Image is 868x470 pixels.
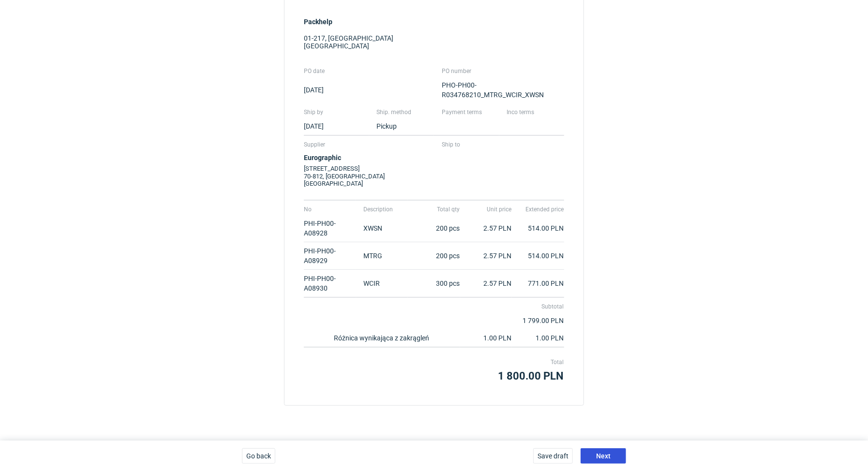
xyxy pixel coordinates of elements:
td: 2.57 PLN [460,269,512,297]
td: Pickup [369,117,434,135]
th: Unit price [460,200,512,215]
span: Go back [246,453,271,459]
td: XWSN [356,215,408,242]
td: 2.57 PLN [460,215,512,242]
td: 514.00 PLN [512,242,564,269]
td: 200 pcs [408,215,460,242]
th: Total [304,347,564,367]
td: 1 799.00 PLN [304,312,564,329]
th: Ship. method [369,103,434,117]
th: Payment terms [434,103,499,117]
td: Różnica wynikająca z zakrągleń [304,329,460,347]
th: Extended price [512,200,564,215]
button: Next [581,448,626,464]
th: Description [356,200,408,215]
strong: 1 800.00 PLN [498,370,564,382]
button: Go back [242,448,275,464]
span: Save draft [538,453,569,459]
td: 200 pcs [408,242,460,269]
th: Ship by [304,103,369,117]
th: Ship to [434,135,564,150]
th: No [304,200,356,215]
td: PHI-PH00-A08928 [304,215,356,242]
td: 514.00 PLN [512,215,564,242]
th: Supplier [304,135,434,150]
th: Inco terms [499,103,565,117]
th: PO date [304,62,434,76]
span: Next [596,453,611,459]
td: PHO-PH00-R034768210_MTRG_WCIR_XWSN [434,76,564,103]
td: [DATE] [304,76,434,103]
td: PHI-PH00-A08929 [304,242,356,269]
th: Total qty [408,200,460,215]
th: Subtotal [304,297,564,312]
button: Save draft [533,448,573,464]
th: PO number [434,62,564,76]
td: PHI-PH00-A08930 [304,269,356,297]
h4: Eurographic [304,154,434,162]
td: 1.00 PLN [460,329,512,347]
td: 300 pcs [408,269,460,297]
td: MTRG [356,242,408,269]
td: [STREET_ADDRESS] 70-812, [GEOGRAPHIC_DATA] [GEOGRAPHIC_DATA] [304,150,434,200]
td: 771.00 PLN [512,269,564,297]
td: 1.00 PLN [512,329,564,347]
td: WCIR [356,269,408,297]
div: 01-217, [GEOGRAPHIC_DATA] [GEOGRAPHIC_DATA] [304,18,564,62]
td: [DATE] [304,117,369,135]
td: 2.57 PLN [460,242,512,269]
h4: Packhelp [304,18,564,26]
